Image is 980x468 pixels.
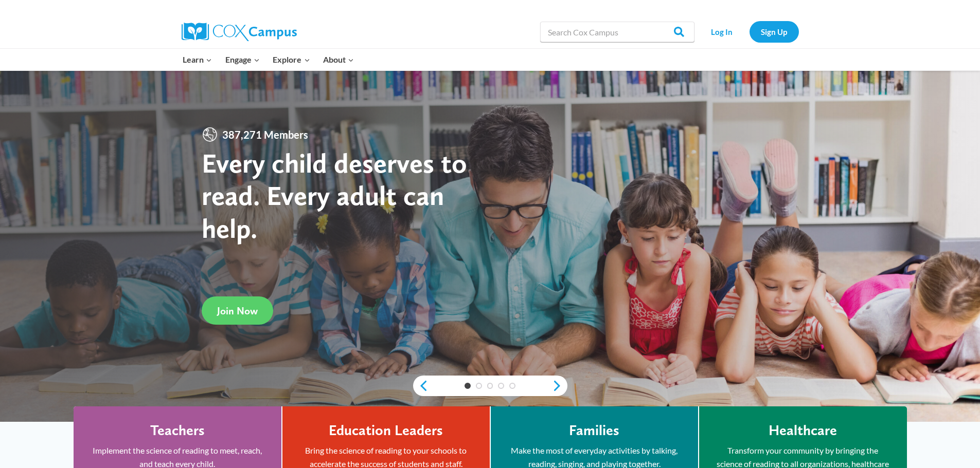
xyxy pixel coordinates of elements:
[183,53,212,66] span: Learn
[540,22,694,42] input: Search Cox Campus
[487,383,493,389] a: 3
[217,305,258,317] span: Join Now
[273,53,310,66] span: Explore
[476,383,482,389] a: 2
[202,296,273,325] a: Join Now
[552,380,567,392] a: next
[218,126,312,143] span: 387,271 Members
[700,21,799,42] nav: Secondary Navigation
[329,422,443,439] h4: Education Leaders
[323,53,354,66] span: About
[225,53,260,66] span: Engage
[413,376,567,396] div: content slider buttons
[769,422,837,439] h4: Healthcare
[413,380,429,392] a: previous
[182,23,297,41] img: Cox Campus
[700,21,744,42] a: Log In
[202,146,467,245] strong: Every child deserves to read. Every adult can help.
[750,21,799,42] a: Sign Up
[465,383,471,389] a: 1
[498,383,504,389] a: 4
[176,49,361,70] nav: Primary Navigation
[569,422,619,439] h4: Families
[509,383,515,389] a: 5
[150,422,205,439] h4: Teachers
